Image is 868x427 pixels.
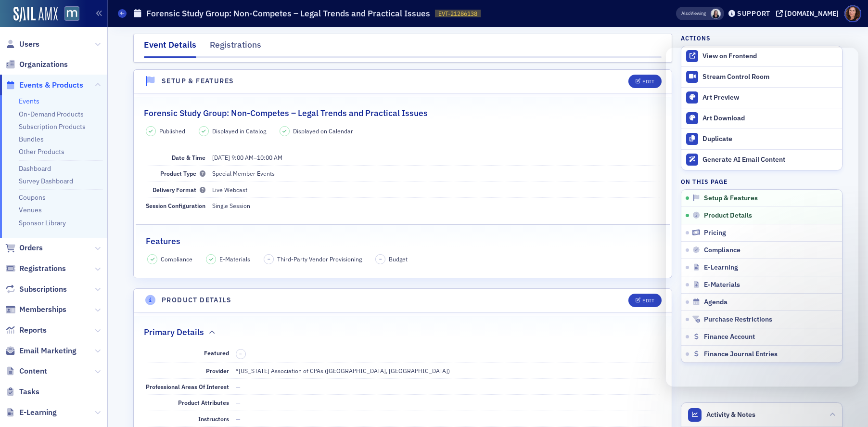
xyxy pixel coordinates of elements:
a: Subscriptions [5,284,67,295]
div: Edit [642,298,654,303]
div: Edit [642,79,654,84]
div: Support [737,9,770,18]
span: – [239,350,242,357]
span: Session Configuration [146,202,205,209]
span: Instructors [198,415,229,423]
a: Orders [5,243,43,253]
a: Organizations [5,59,68,70]
span: Date & Time [172,154,205,161]
span: – [379,256,382,262]
div: Event Details [144,39,196,58]
div: Also [681,10,690,16]
span: Reports [19,325,47,336]
span: Single Session [212,202,250,209]
img: SailAMX [64,6,79,21]
span: Product Type [160,169,205,177]
a: Other Products [19,147,64,156]
h4: Actions [681,34,711,42]
span: E-Learning [19,407,57,418]
h2: Forensic Study Group: Non-Competes – Legal Trends and Practical Issues [144,107,428,119]
span: Delivery Format [153,186,205,194]
a: Reports [5,325,47,336]
a: E-Learning [5,407,57,418]
span: Email Marketing [19,346,77,356]
span: Professional Areas Of Interest [146,383,229,390]
h1: Forensic Study Group: Non-Competes – Legal Trends and Practical Issues [146,8,430,19]
span: Memberships [19,304,66,315]
span: EVT-21286138 [438,10,477,18]
a: Subscription Products [19,122,86,131]
span: – [212,154,282,161]
a: Events [19,97,39,105]
time: 10:00 AM [257,154,282,161]
span: *[US_STATE] Association of CPAs ([GEOGRAPHIC_DATA], [GEOGRAPHIC_DATA]) [236,367,450,375]
span: — [236,399,241,406]
a: On-Demand Products [19,110,84,118]
span: Budget [389,255,408,263]
span: Displayed on Calendar [293,127,353,135]
span: Product Attributes [178,399,229,406]
a: Tasks [5,387,39,397]
span: Live Webcast [212,186,247,194]
span: Activity & Notes [706,410,755,420]
span: Orders [19,243,43,253]
button: Edit [628,75,662,88]
span: Featured [204,349,229,357]
span: Kelly Brown [711,9,721,19]
span: Profile [844,5,861,22]
a: Venues [19,206,42,214]
h2: Features [146,235,180,247]
a: View on Frontend [681,46,842,66]
span: Viewing [681,10,706,17]
span: — [236,383,241,390]
span: — [236,415,241,423]
div: [DOMAIN_NAME] [785,9,839,18]
a: Sponsor Library [19,219,66,227]
a: Users [5,39,39,50]
div: Registrations [210,39,261,56]
span: Organizations [19,59,68,70]
a: Survey Dashboard [19,177,73,185]
span: Special Member Events [212,169,275,177]
button: [DOMAIN_NAME] [776,10,842,17]
span: Registrations [19,263,66,274]
span: – [268,256,270,262]
span: Provider [206,367,229,375]
h2: Primary Details [144,326,204,338]
a: Events & Products [5,80,83,91]
a: Email Marketing [5,346,77,356]
a: View Homepage [58,6,79,23]
img: SailAMX [13,7,58,22]
a: Memberships [5,304,66,315]
h4: Setup & Features [162,76,234,86]
iframe: Intercom live chat [835,394,858,417]
button: Edit [628,294,662,307]
span: Compliance [161,255,192,263]
span: Subscriptions [19,284,67,295]
a: Registrations [5,263,66,274]
a: Bundles [19,135,44,143]
a: Coupons [19,193,46,202]
iframe: To enrich screen reader interactions, please activate Accessibility in Grammarly extension settings [666,48,858,387]
a: Dashboard [19,164,51,173]
span: E-Materials [219,255,250,263]
a: Content [5,366,47,376]
time: 9:00 AM [231,154,254,161]
span: Events & Products [19,80,83,91]
span: Tasks [19,387,39,397]
span: Third-Party Vendor Provisioning [277,255,362,263]
h4: Product Details [162,295,231,305]
span: Content [19,366,47,376]
span: Displayed in Catalog [212,127,266,135]
span: [DATE] [212,154,230,161]
span: Users [19,39,39,50]
span: Published [159,127,185,135]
